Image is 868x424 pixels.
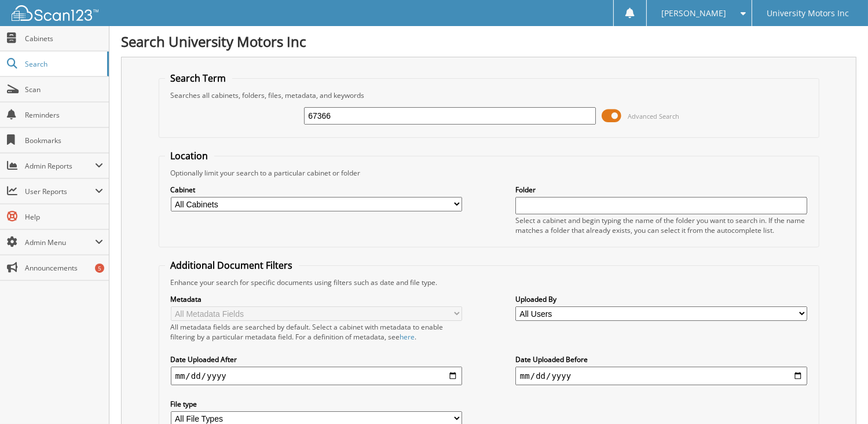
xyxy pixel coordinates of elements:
[25,212,103,222] span: Help
[25,263,103,273] span: Announcements
[628,112,679,120] span: Advanced Search
[165,72,232,85] legend: Search Term
[165,277,813,287] div: Enhance your search for specific documents using filters such as date and file type.
[25,161,95,171] span: Admin Reports
[171,399,463,409] label: File type
[515,354,807,364] label: Date Uploaded Before
[171,354,463,364] label: Date Uploaded After
[165,149,214,162] legend: Location
[661,10,726,17] span: [PERSON_NAME]
[400,332,415,342] a: here
[25,136,103,145] span: Bookmarks
[515,215,807,235] div: Select a cabinet and begin typing the name of the folder you want to search in. If the name match...
[171,185,463,195] label: Cabinet
[515,367,807,385] input: end
[171,367,463,385] input: start
[121,32,856,51] h1: Search University Motors Inc
[515,294,807,304] label: Uploaded By
[25,59,101,69] span: Search
[25,237,95,247] span: Admin Menu
[95,264,104,273] div: 5
[25,34,103,43] span: Cabinets
[165,90,813,100] div: Searches all cabinets, folders, files, metadata, and keywords
[25,187,95,196] span: User Reports
[25,85,103,94] span: Scan
[171,322,463,342] div: All metadata fields are searched by default. Select a cabinet with metadata to enable filtering b...
[810,368,868,424] iframe: Chat Widget
[12,5,98,21] img: scan123-logo-white.svg
[25,110,103,120] span: Reminders
[171,294,463,304] label: Metadata
[165,168,813,178] div: Optionally limit your search to a particular cabinet or folder
[165,259,299,272] legend: Additional Document Filters
[767,10,849,17] span: University Motors Inc
[515,185,807,195] label: Folder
